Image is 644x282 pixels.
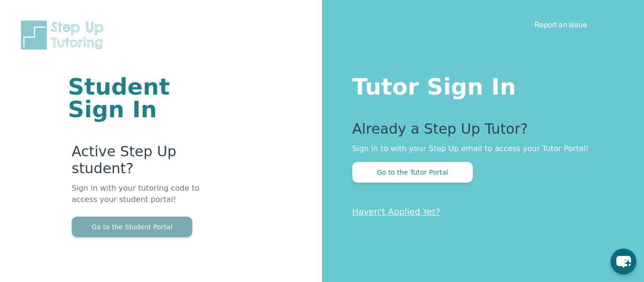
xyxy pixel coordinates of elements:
button: Go to the Student Portal [72,217,192,237]
a: Go to the Student Portal [72,222,192,231]
a: Go to the Tutor Portal [352,168,473,177]
p: Sign in to with your Step Up email to access your Tutor Portal! [352,143,606,154]
p: Already a Step Up Tutor? [352,121,606,143]
a: Haven't Applied Yet? [352,207,440,217]
h1: Student Sign In [68,75,209,121]
p: Active Step Up student? [72,143,209,183]
button: Go to the Tutor Portal [352,162,473,183]
p: Sign in with your tutoring code to access your student portal! [72,183,209,217]
button: chat-button [611,249,636,274]
a: Report an Issue [535,20,587,29]
img: Step Up Tutoring horizontal logo [19,19,109,51]
h1: Tutor Sign In [352,72,606,98]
